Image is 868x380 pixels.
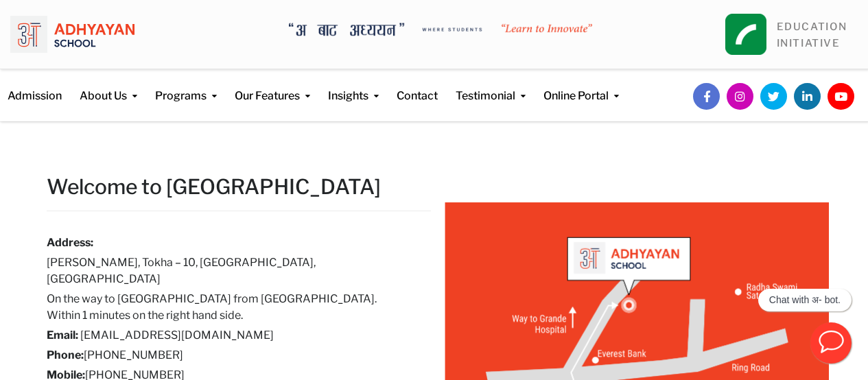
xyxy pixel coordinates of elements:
[8,69,62,104] a: Admission
[47,174,431,200] h2: Welcome to [GEOGRAPHIC_DATA]
[397,69,438,104] a: Contact
[80,329,274,342] a: [EMAIL_ADDRESS][DOMAIN_NAME]
[725,14,766,55] img: square_leapfrog
[777,21,847,49] a: EDUCATIONINITIATIVE
[155,69,217,104] a: Programs
[769,294,841,306] p: Chat with अ- bot.
[543,69,619,104] a: Online Portal
[47,236,93,249] strong: Address:
[456,69,526,104] a: Testimonial
[289,23,593,37] img: A Bata Adhyayan where students learn to Innovate
[47,348,84,361] strong: Phone:
[47,254,410,287] h6: [PERSON_NAME], Tokha – 10, [GEOGRAPHIC_DATA], [GEOGRAPHIC_DATA]
[328,69,379,104] a: Insights
[47,291,410,324] h6: On the way to [GEOGRAPHIC_DATA] from [GEOGRAPHIC_DATA]. Within 1 minutes on the right hand side.
[235,69,310,104] a: Our Features
[10,10,134,58] img: logo
[47,329,78,342] strong: Email:
[80,69,137,104] a: About Us
[47,347,410,364] h6: [PHONE_NUMBER]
